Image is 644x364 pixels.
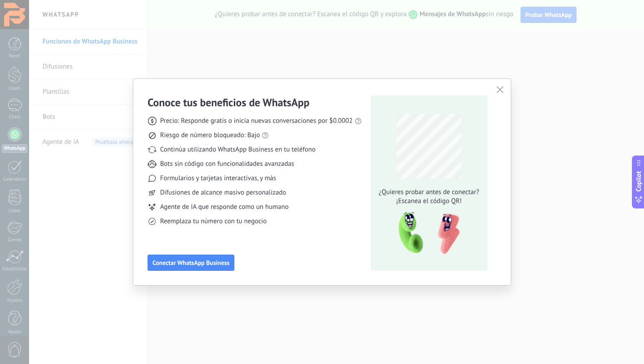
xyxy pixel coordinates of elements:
span: ¡Escanea el código QR! [376,197,482,206]
span: Conectar WhatsApp Business [153,260,229,266]
img: qr-pic-1x.png [391,209,462,257]
button: Conectar WhatsApp Business [148,255,234,271]
span: Agente de IA que responde como un humano [160,203,288,212]
span: Reemplaza tu número con tu negocio [160,217,267,226]
span: Bots sin código con funcionalidades avanzadas [160,160,294,169]
span: Difusiones de alcance masivo personalizado [160,188,286,197]
span: Precio: Responde gratis o inicia nuevas conversaciones por $0.0002 [160,117,353,126]
span: Copilot [634,171,643,192]
span: Riesgo de número bloqueado: Bajo [160,131,260,140]
h3: Conoce tus beneficios de WhatsApp [148,95,309,109]
span: ¿Quieres probar antes de conectar? [376,188,482,197]
span: Formularios y tarjetas interactivas, y más [160,174,276,183]
span: Continúa utilizando WhatsApp Business en tu teléfono [160,145,315,154]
